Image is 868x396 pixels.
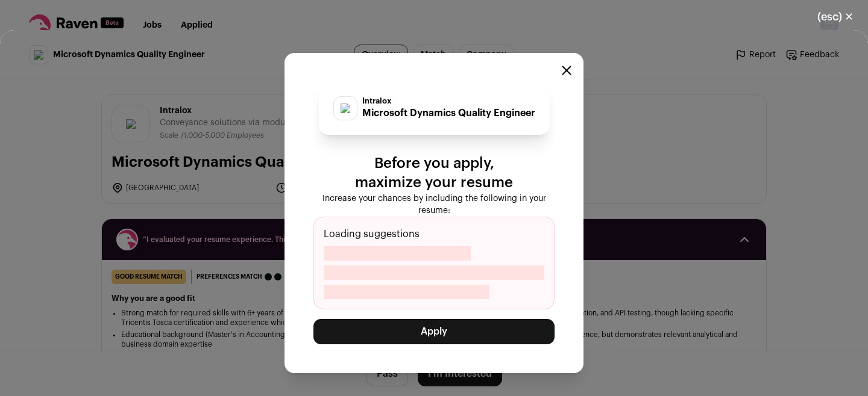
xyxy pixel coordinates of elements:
[313,217,555,309] div: Loading suggestions
[562,66,571,75] button: Close modal
[362,106,535,120] p: Microsoft Dynamics Quality Engineer
[341,104,350,113] img: pm9kyvhwypmmnrswzsm3.png
[313,319,555,344] button: Apply
[313,193,555,217] p: Increase your chances by including the following in your resume:
[313,154,555,193] p: Before you apply, maximize your resume
[362,96,535,106] p: Intralox
[803,4,868,30] button: Close modal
